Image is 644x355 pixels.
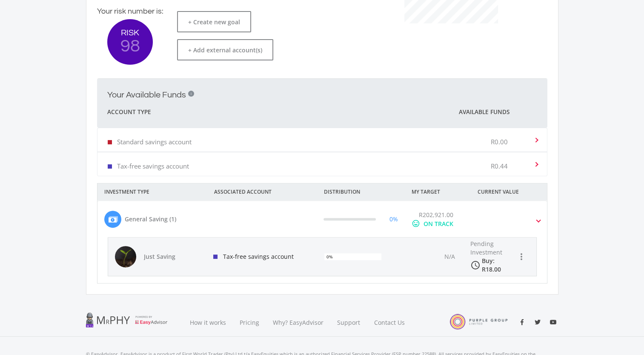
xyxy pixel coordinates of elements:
div: Tax-free savings account [206,238,318,276]
span: Available Funds [459,108,509,116]
div: i [188,91,194,97]
button: + Add external account(s) [177,39,273,60]
div: Buy: R18.00 [482,257,515,274]
span: Pending Investment [470,240,502,256]
button: + Create new goal [177,11,251,32]
span: 98 [107,37,153,55]
button: RISK 98 [107,19,153,65]
i: more_vert [516,252,527,262]
button: more_vert [513,248,530,265]
span: RISK [107,29,153,37]
span: Account Type [107,107,151,117]
a: Contact Us [367,308,412,337]
span: R202,921.00 [419,211,453,219]
div: CURRENT VALUE [471,183,558,200]
div: 0% [389,215,398,223]
mat-expansion-panel-header: General Saving (1) 0% R202,921.00 mood ON TRACK [97,201,547,237]
mat-expansion-panel-header: Tax-free savings account R0.44 [97,152,547,176]
p: R0.00 [491,137,508,146]
div: INVESTMENT TYPE [97,183,207,200]
a: How it works [183,308,233,337]
h2: Your Available Funds [107,90,186,100]
mat-expansion-panel-header: Standard savings account R0.00 [97,128,547,152]
h4: Your risk number is: [97,7,163,16]
div: General Saving (1) 0% R202,921.00 mood ON TRACK [97,237,547,283]
p: R0.44 [491,162,508,170]
a: Why? EasyAdvisor [266,308,330,337]
div: 0% [324,252,333,261]
div: DISTRIBUTION [317,183,405,200]
p: Tax-free savings account [117,162,189,170]
div: Your Available Funds i Account Type Available Funds [97,128,547,176]
p: Standard savings account [117,137,192,146]
div: MY TARGET [405,183,471,200]
div: ASSOCIATED ACCOUNT [207,183,317,200]
mat-expansion-panel-header: Your Available Funds i Account Type Available Funds [97,79,547,128]
a: Support [330,308,367,337]
div: ON TRACK [424,219,453,228]
span: Just Saving [144,252,203,261]
div: General Saving (1) [125,215,176,223]
i: mood [412,219,420,228]
a: Pricing [233,308,266,337]
i: access_time [470,260,480,270]
span: N/A [444,252,455,261]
